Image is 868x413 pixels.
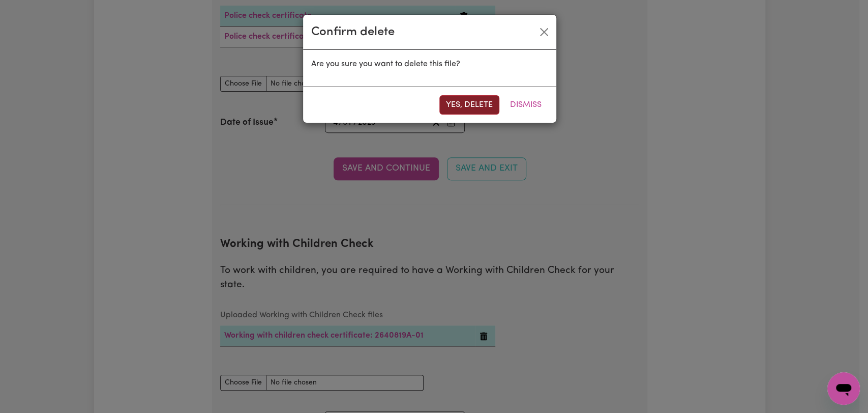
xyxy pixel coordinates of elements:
[311,58,548,70] p: Are you sure you want to delete this file?
[503,95,548,115] button: Dismiss
[439,95,499,115] button: Yes, delete
[311,23,395,41] div: Confirm delete
[536,24,552,40] button: Close
[827,372,860,405] iframe: Button to launch messaging window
